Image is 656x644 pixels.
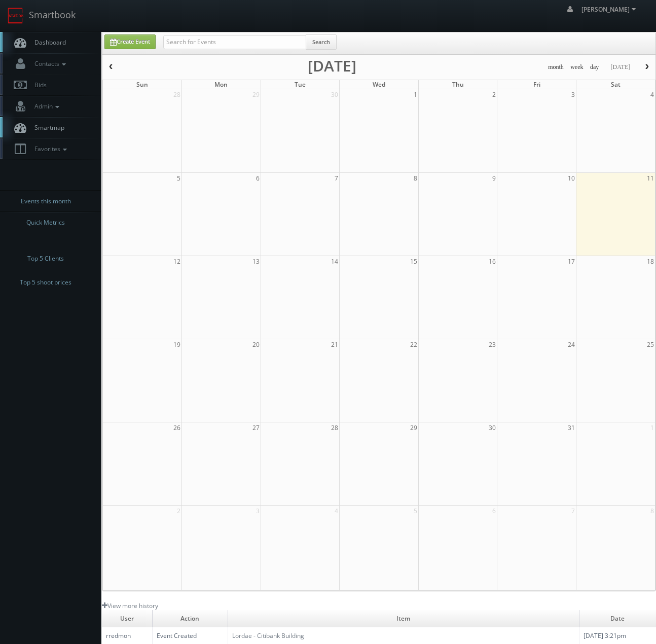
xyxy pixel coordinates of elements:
[330,89,339,100] span: 30
[232,631,304,640] a: Lordae - Citibank Building
[27,254,64,264] span: Top 5 Clients
[570,89,576,100] span: 3
[21,196,71,206] span: Events this month
[413,506,418,516] span: 5
[334,173,339,184] span: 7
[29,38,66,47] span: Dashboard
[251,422,261,433] span: 27
[176,506,181,516] span: 2
[649,422,655,433] span: 1
[570,506,576,516] span: 7
[255,173,261,184] span: 6
[214,80,228,89] span: Mon
[172,89,181,100] span: 28
[607,61,634,74] button: [DATE]
[102,610,152,627] td: User
[334,506,339,516] span: 4
[488,256,497,267] span: 16
[308,61,356,71] h2: [DATE]
[29,145,69,153] span: Favorites
[330,256,339,267] span: 14
[579,610,656,627] td: Date
[491,506,497,516] span: 6
[295,80,306,89] span: Tue
[491,173,497,184] span: 9
[172,339,181,350] span: 19
[611,80,621,89] span: Sat
[8,8,24,24] img: smartbook-logo.png
[413,173,418,184] span: 8
[255,506,261,516] span: 3
[567,173,576,184] span: 10
[567,339,576,350] span: 24
[413,89,418,100] span: 1
[649,506,655,516] span: 8
[29,81,47,89] span: Bids
[26,218,65,228] span: Quick Metrics
[102,601,158,610] a: View more history
[649,89,655,100] span: 4
[228,610,579,627] td: Item
[646,173,655,184] span: 11
[176,173,181,184] span: 5
[251,89,261,100] span: 29
[104,34,156,49] a: Create Event
[373,80,385,89] span: Wed
[409,339,418,350] span: 22
[567,256,576,267] span: 17
[452,80,464,89] span: Thu
[330,339,339,350] span: 21
[29,102,62,111] span: Admin
[152,610,228,627] td: Action
[488,339,497,350] span: 23
[330,422,339,433] span: 28
[163,35,306,49] input: Search for Events
[172,256,181,267] span: 12
[29,59,68,68] span: Contacts
[544,61,567,74] button: month
[409,256,418,267] span: 15
[172,422,181,433] span: 26
[306,34,337,50] button: Search
[488,422,497,433] span: 30
[409,422,418,433] span: 29
[646,256,655,267] span: 18
[646,339,655,350] span: 25
[491,89,497,100] span: 2
[136,80,148,89] span: Sun
[251,339,261,350] span: 20
[20,277,71,288] span: Top 5 shoot prices
[567,422,576,433] span: 31
[567,61,587,74] button: week
[581,5,639,14] span: [PERSON_NAME]
[29,123,64,132] span: Smartmap
[533,80,540,89] span: Fri
[587,61,603,74] button: day
[251,256,261,267] span: 13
